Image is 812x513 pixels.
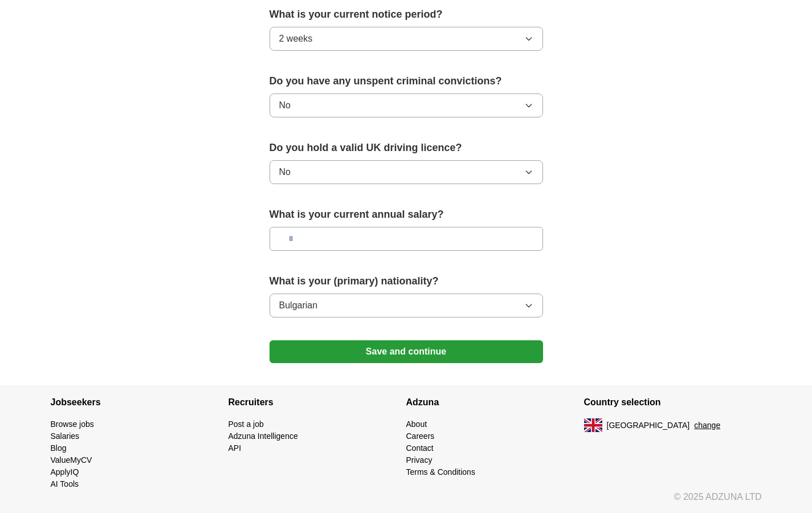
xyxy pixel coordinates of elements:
[270,294,543,317] button: Bulgarian
[51,431,80,441] a: Salaries
[228,443,242,453] a: API
[270,160,543,184] button: No
[270,274,543,289] label: What is your (primary) nationality?
[406,431,435,441] a: Careers
[51,443,67,453] a: Blog
[270,93,543,117] button: No
[270,207,543,222] label: What is your current annual salary?
[406,443,434,453] a: Contact
[279,165,291,179] span: No
[51,455,92,465] a: ValueMyCV
[279,32,313,46] span: 2 weeks
[51,467,79,477] a: ApplyIQ
[42,490,771,513] div: © 2025 ADZUNA LTD
[279,99,291,112] span: No
[270,140,543,156] label: Do you hold a valid UK driving licence?
[607,420,690,431] span: [GEOGRAPHIC_DATA]
[228,431,298,441] a: Adzuna Intelligence
[279,299,318,312] span: Bulgarian
[51,479,79,488] a: AI Tools
[406,467,475,477] a: Terms & Conditions
[406,455,432,465] a: Privacy
[270,74,543,89] label: Do you have any unspent criminal convictions?
[51,420,94,429] a: Browse jobs
[694,420,720,431] button: change
[270,340,543,363] button: Save and continue
[270,27,543,51] button: 2 weeks
[584,386,762,418] h4: Country selection
[270,7,543,22] label: What is your current notice period?
[406,420,427,429] a: About
[584,418,602,432] img: UK flag
[228,420,264,429] a: Post a job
